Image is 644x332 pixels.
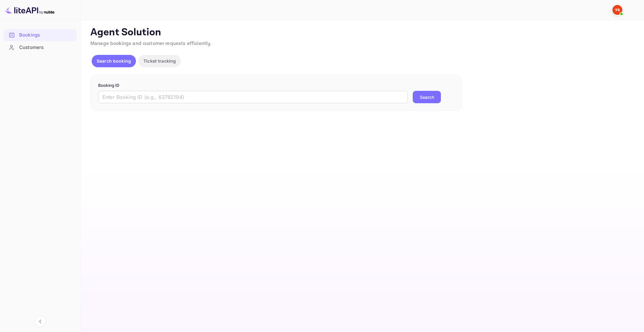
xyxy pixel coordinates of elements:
img: LiteAPI logo [5,5,54,15]
div: Bookings [19,32,73,39]
a: Customers [4,42,76,53]
p: Agent Solution [90,26,633,39]
p: Search booking [97,58,131,64]
input: Enter Booking ID (e.g., 63782194) [98,91,408,103]
p: Booking ID [98,82,454,89]
button: Search [413,91,441,103]
button: Collapse navigation [35,316,46,327]
div: Customers [19,44,73,51]
span: Manage bookings and customer requests efficiently. [90,40,212,47]
img: Yandex Support [612,5,622,15]
div: Bookings [4,29,76,41]
p: Ticket tracking [143,58,176,64]
a: Bookings [4,29,76,41]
